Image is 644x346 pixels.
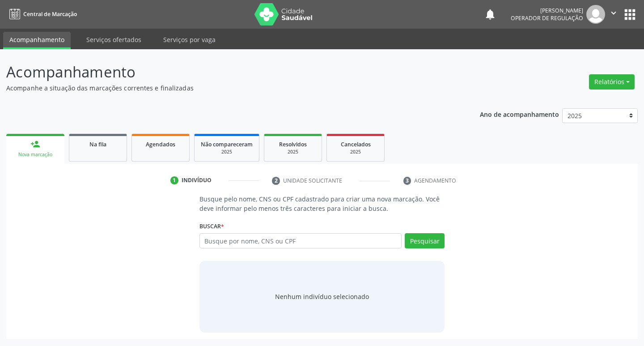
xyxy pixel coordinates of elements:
[13,151,58,158] div: Nova marcação
[609,8,619,18] i: 
[605,5,622,24] button: 
[80,32,148,47] a: Serviços ofertados
[271,149,315,155] div: 2025
[89,141,106,148] span: Na fila
[182,176,212,184] div: Indivíduo
[589,74,635,90] button: Relatórios
[146,141,175,148] span: Agendados
[30,139,40,149] div: person_add
[586,5,605,24] img: img
[199,194,445,213] p: Busque pelo nome, CNS ou CPF cadastrado para criar uma nova marcação. Você deve informar pelo men...
[275,292,369,301] div: Nenhum indivíduo selecionado
[201,149,253,155] div: 2025
[157,32,222,47] a: Serviços por vaga
[6,7,77,21] a: Central de Marcação
[341,141,371,148] span: Cancelados
[480,108,559,120] p: Ano de acompanhamento
[6,61,448,83] p: Acompanhamento
[333,149,378,155] div: 2025
[170,176,178,184] div: 1
[484,8,496,21] button: notifications
[199,219,224,233] label: Buscar
[511,7,583,14] div: [PERSON_NAME]
[3,32,71,49] a: Acompanhamento
[201,141,253,148] span: Não compareceram
[6,83,448,93] p: Acompanhe a situação das marcações correntes e finalizadas
[511,14,583,22] span: Operador de regulação
[622,7,638,22] button: apps
[279,141,307,148] span: Resolvidos
[23,10,77,18] span: Central de Marcação
[199,233,402,248] input: Busque por nome, CNS ou CPF
[405,233,445,248] button: Pesquisar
